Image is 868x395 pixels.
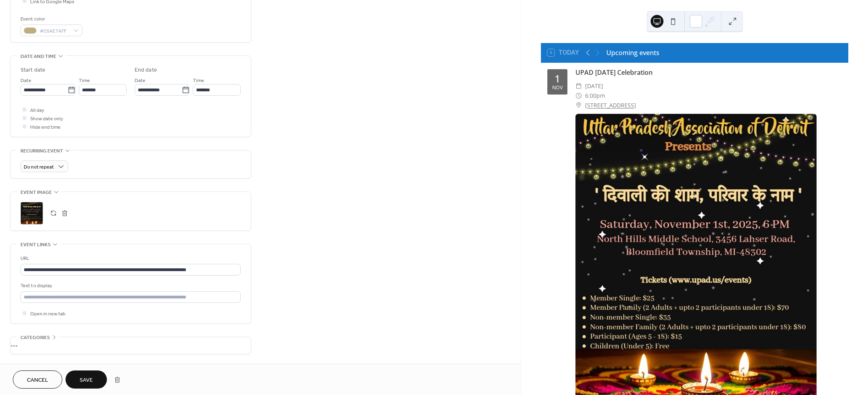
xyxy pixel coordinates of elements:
[13,370,62,389] button: Cancel
[193,76,204,85] span: Time
[30,115,63,123] span: Show date only
[30,106,44,115] span: All day
[20,202,43,224] div: ;
[135,66,157,74] div: End date
[30,123,61,132] span: Hide end time
[585,101,636,110] a: [STREET_ADDRESS]
[20,76,31,85] span: Date
[585,91,605,101] span: 6:00pm
[20,66,45,74] div: Start date
[20,254,239,263] div: URL
[20,241,51,249] span: Event links
[20,52,56,61] span: Date and time
[135,76,145,85] span: Date
[27,376,48,385] span: Cancel
[585,81,603,91] span: [DATE]
[66,370,107,389] button: Save
[575,101,582,110] div: ​
[30,310,66,318] span: Open in new tab
[40,27,70,35] span: #C0AE7AFF
[79,76,90,85] span: Time
[10,337,251,354] div: •••
[20,188,52,197] span: Event image
[575,68,842,77] div: UPAD [DATE] Celebration
[552,85,563,91] div: Nov
[80,376,93,385] span: Save
[575,91,582,101] div: ​
[606,48,659,58] div: Upcoming events
[555,74,560,84] div: 1
[24,163,54,172] span: Do not repeat
[20,282,239,290] div: Text to display
[20,333,50,342] span: Categories
[20,147,63,155] span: Recurring event
[20,15,81,23] div: Event color
[575,81,582,91] div: ​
